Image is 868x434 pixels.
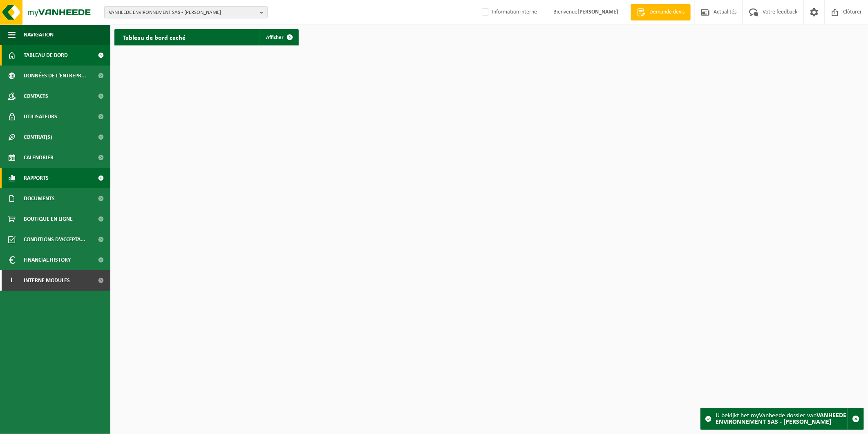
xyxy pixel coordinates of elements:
span: Contacts [24,86,48,106]
span: I [8,270,16,291]
a: Afficher [260,29,298,45]
span: Tableau de bord [24,45,68,66]
span: Demande devis [647,8,687,16]
span: Contrat(s) [24,127,52,147]
strong: [PERSON_NAME] [577,9,618,15]
span: Boutique en ligne [24,209,73,229]
span: Interne modules [24,270,70,291]
h2: Tableau de bord caché [114,29,194,45]
span: Calendrier [24,147,54,168]
span: Données de l'entrepr... [24,66,86,86]
span: Conditions d'accepta... [24,229,85,250]
div: U bekijkt het myVanheede dossier van [716,408,848,429]
strong: VANHEEDE ENVIRONNEMENT SAS - [PERSON_NAME] [716,412,846,425]
span: VANHEEDE ENVIRONNEMENT SAS - [PERSON_NAME] [109,7,257,19]
label: Information interne [480,6,537,18]
span: Utilisateurs [24,106,57,127]
button: VANHEEDE ENVIRONNEMENT SAS - [PERSON_NAME] [104,6,268,18]
span: Rapports [24,168,49,188]
span: Navigation [24,25,54,45]
a: Demande devis [631,4,691,20]
span: Financial History [24,250,71,270]
span: Afficher [266,35,284,40]
span: Documents [24,188,55,209]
